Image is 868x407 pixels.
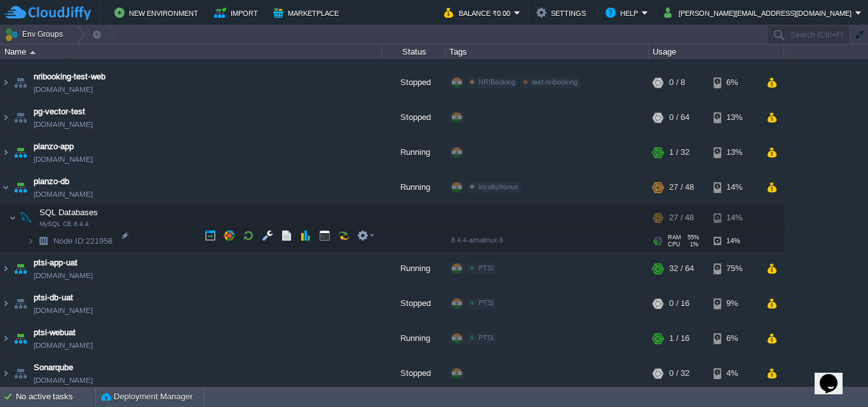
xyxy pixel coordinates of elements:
div: 0 / 32 [669,356,689,390]
button: New Environment [114,5,202,20]
span: [DOMAIN_NAME] [34,269,93,282]
img: AMDAwAAAACH5BAEAAAAALAAAAAABAAEAAAICRAEAOw== [9,205,17,230]
span: PTSI [478,334,494,342]
img: AMDAwAAAACH5BAEAAAAALAAAAAABAAEAAAICRAEAOw== [11,170,29,204]
img: AMDAwAAAACH5BAEAAAAALAAAAAABAAEAAAICRAEAOw== [11,286,29,321]
img: AMDAwAAAACH5BAEAAAAALAAAAAABAAEAAAICRAEAOw== [1,251,11,286]
div: Running [382,321,445,356]
a: ptsi-webuat [34,326,76,339]
img: AMDAwAAAACH5BAEAAAAALAAAAAABAAEAAAICRAEAOw== [17,205,35,230]
a: ptsi-app-uat [34,257,78,269]
a: SQL DatabasesMySQL CE 8.4.4 [38,208,100,217]
img: CloudJiffy [4,5,91,21]
div: Stopped [382,65,445,100]
div: 27 / 48 [669,170,694,204]
img: AMDAwAAAACH5BAEAAAAALAAAAAABAAEAAAICRAEAOw== [1,286,11,321]
img: AMDAwAAAACH5BAEAAAAALAAAAAABAAEAAAICRAEAOw== [11,65,29,100]
span: loyalitybonus [478,183,519,190]
button: Env Groups [4,25,67,43]
div: Status [383,44,445,59]
span: PTSI [478,299,494,307]
span: 1% [686,241,698,248]
div: Running [382,135,445,170]
span: [DOMAIN_NAME] [34,304,93,317]
img: AMDAwAAAACH5BAEAAAAALAAAAAABAAEAAAICRAEAOw== [1,65,11,100]
img: AMDAwAAAACH5BAEAAAAALAAAAAABAAEAAAICRAEAOw== [27,231,34,251]
img: AMDAwAAAACH5BAEAAAAALAAAAAABAAEAAAICRAEAOw== [11,321,29,356]
span: SQL Databases [38,207,100,218]
a: Node ID:221958 [52,236,114,246]
span: test-nribooking [532,78,578,86]
button: Settings [536,5,590,20]
div: 9% [714,286,755,321]
a: ptsi-db-uat [34,291,73,304]
img: AMDAwAAAACH5BAEAAAAALAAAAAABAAEAAAICRAEAOw== [30,51,36,54]
span: [DOMAIN_NAME] [34,118,93,131]
div: 1 / 32 [669,135,689,170]
div: Name [1,44,381,59]
img: AMDAwAAAACH5BAEAAAAALAAAAAABAAEAAAICRAEAOw== [11,100,29,135]
a: [DOMAIN_NAME] [34,339,93,352]
div: 4% [714,356,755,390]
div: 13% [714,135,755,170]
div: Running [382,170,445,204]
div: Stopped [382,356,445,390]
a: planzo-db [34,175,69,188]
div: 0 / 64 [669,100,689,135]
button: Deployment Manager [101,390,193,403]
div: 0 / 16 [669,286,689,321]
img: AMDAwAAAACH5BAEAAAAALAAAAAABAAEAAAICRAEAOw== [11,251,29,286]
div: 6% [714,65,755,100]
div: Running [382,251,445,286]
div: 6% [714,321,755,356]
span: pg-vector-test [34,105,85,118]
img: AMDAwAAAACH5BAEAAAAALAAAAAABAAEAAAICRAEAOw== [11,135,29,170]
div: 27 / 48 [669,205,694,230]
span: 8.4.4-almalinux-9 [451,236,503,244]
a: nribooking-test-web [34,70,105,83]
a: [DOMAIN_NAME] [34,374,93,387]
div: 32 / 64 [669,251,694,286]
a: planzo-app [34,140,74,153]
span: PTSI [478,264,494,272]
img: AMDAwAAAACH5BAEAAAAALAAAAAABAAEAAAICRAEAOw== [34,231,52,251]
span: CPU [668,241,681,248]
div: No active tasks [16,387,95,407]
img: AMDAwAAAACH5BAEAAAAALAAAAAABAAEAAAICRAEAOw== [1,135,11,170]
span: NRIBooking [478,78,515,86]
div: Usage [649,44,783,59]
img: AMDAwAAAACH5BAEAAAAALAAAAAABAAEAAAICRAEAOw== [1,170,11,204]
span: MySQL CE 8.4.4 [39,220,89,228]
div: 14% [714,170,755,204]
span: Node ID: [53,236,86,246]
img: AMDAwAAAACH5BAEAAAAALAAAAAABAAEAAAICRAEAOw== [11,356,29,390]
button: Import [214,5,262,20]
div: Tags [446,44,648,59]
div: Stopped [382,100,445,135]
button: [PERSON_NAME][EMAIL_ADDRESS][DOMAIN_NAME] [664,5,855,20]
span: 221958 [52,236,114,246]
img: AMDAwAAAACH5BAEAAAAALAAAAAABAAEAAAICRAEAOw== [1,321,11,356]
div: 75% [714,251,755,286]
div: 1 / 16 [669,321,689,356]
a: [DOMAIN_NAME] [34,153,93,166]
div: 13% [714,100,755,135]
div: 0 / 8 [669,65,685,100]
iframe: chat widget [815,356,855,394]
a: [DOMAIN_NAME] [34,83,93,96]
button: Help [606,5,642,20]
button: Marketplace [273,5,342,20]
div: 14% [714,231,755,251]
img: AMDAwAAAACH5BAEAAAAALAAAAAABAAEAAAICRAEAOw== [1,356,11,390]
span: 55% [686,234,699,241]
div: Stopped [382,286,445,321]
img: AMDAwAAAACH5BAEAAAAALAAAAAABAAEAAAICRAEAOw== [1,100,11,135]
a: Sonarqube [34,361,73,374]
